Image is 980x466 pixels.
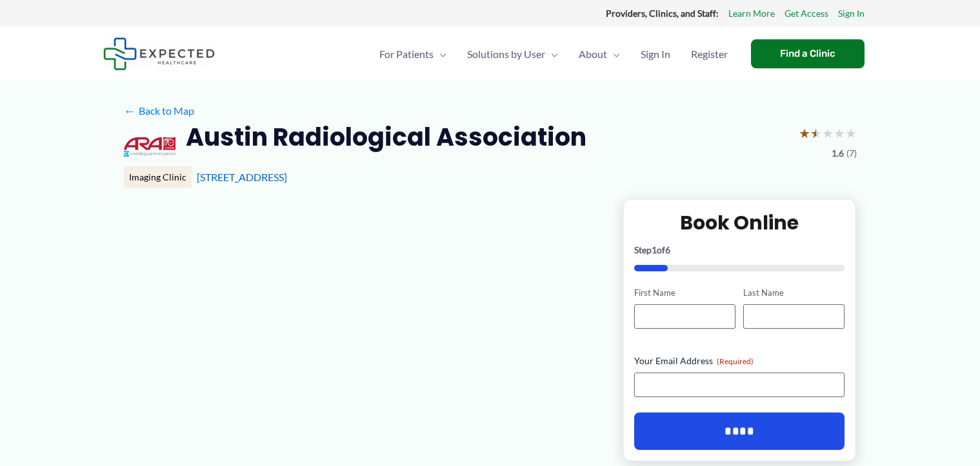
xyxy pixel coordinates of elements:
span: (Required) [717,356,754,366]
span: ← [124,104,136,117]
span: ★ [799,121,810,145]
label: Your Email Address [634,354,845,367]
strong: Providers, Clinics, and Staff: [606,8,719,19]
a: ←Back to Map [124,101,194,121]
span: 1.6 [832,145,844,162]
span: About [579,32,607,77]
a: Sign In [838,5,865,22]
a: For PatientsMenu Toggle [369,32,457,77]
span: ★ [810,121,822,145]
div: Imaging Clinic [124,166,192,188]
span: Menu Toggle [607,32,620,77]
h2: Book Online [634,210,845,235]
span: Menu Toggle [434,32,446,77]
span: 6 [665,244,670,255]
a: [STREET_ADDRESS] [197,171,287,183]
a: Find a Clinic [751,39,865,68]
h2: Austin Radiological Association [186,121,586,153]
nav: Primary Site Navigation [369,32,738,77]
span: Solutions by User [467,32,545,77]
label: Last Name [743,287,845,299]
p: Step of [634,246,845,255]
a: Register [681,32,738,77]
a: Solutions by UserMenu Toggle [457,32,568,77]
span: Menu Toggle [545,32,558,77]
a: Get Access [785,5,828,22]
span: ★ [845,121,857,145]
span: (7) [846,145,857,162]
img: Expected Healthcare Logo - side, dark font, small [103,37,215,70]
span: For Patients [379,32,434,77]
a: AboutMenu Toggle [568,32,630,77]
span: 1 [652,244,657,255]
span: Register [691,32,728,77]
span: Sign In [641,32,670,77]
span: ★ [822,121,834,145]
a: Sign In [630,32,681,77]
span: ★ [834,121,845,145]
label: First Name [634,287,735,299]
a: Learn More [728,5,775,22]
